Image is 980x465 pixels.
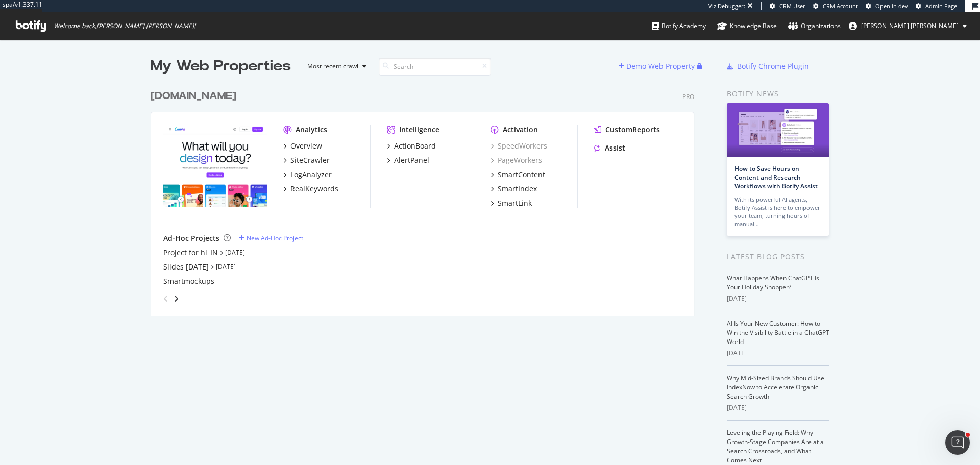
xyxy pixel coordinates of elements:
div: LogAnalyzer [290,169,332,180]
div: Overview [290,141,322,151]
a: CRM Account [813,2,858,10]
img: How to Save Hours on Content and Research Workflows with Botify Assist [727,103,829,157]
a: [DOMAIN_NAME] [151,89,240,104]
div: SiteCrawler [290,155,330,165]
a: LogAnalyzer [283,169,332,180]
div: [DATE] [727,294,829,303]
div: Activation [503,125,538,135]
a: SpeedWorkers [491,141,547,151]
a: Organizations [788,12,841,40]
div: RealKeywords [290,184,338,194]
span: CRM Account [823,2,858,10]
input: Search [379,58,491,76]
div: Organizations [788,21,841,31]
button: Demo Web Property [619,58,697,75]
div: [DOMAIN_NAME] [151,89,236,104]
a: Project for hi_IN [163,248,218,258]
a: AI Is Your New Customer: How to Win the Visibility Battle in a ChatGPT World [727,319,829,346]
div: Demo Web Property [626,61,695,71]
div: Viz Debugger: [708,2,745,10]
a: Smartmockups [163,276,214,286]
div: Most recent crawl [307,63,358,69]
a: Assist [594,143,625,153]
div: My Web Properties [151,56,291,77]
div: angle-left [159,290,173,307]
div: SmartContent [498,169,545,180]
a: CustomReports [594,125,660,135]
a: Botify Academy [652,12,706,40]
a: Slides [DATE] [163,262,209,272]
span: Open in dev [875,2,908,10]
a: What Happens When ChatGPT Is Your Holiday Shopper? [727,274,819,291]
a: CRM User [770,2,805,10]
a: Botify Chrome Plugin [727,61,809,71]
div: grid [151,77,702,316]
div: angle-right [173,293,180,304]
div: AlertPanel [394,155,429,165]
span: Admin Page [925,2,957,10]
div: With its powerful AI agents, Botify Assist is here to empower your team, turning hours of manual… [734,195,821,228]
a: New Ad-Hoc Project [239,234,303,242]
div: Intelligence [399,125,439,135]
div: Botify Academy [652,21,706,31]
a: Open in dev [866,2,908,10]
iframe: Intercom live chat [945,430,970,455]
a: Overview [283,141,322,151]
a: Demo Web Property [619,62,697,70]
button: [PERSON_NAME].[PERSON_NAME] [841,18,975,34]
a: Leveling the Playing Field: Why Growth-Stage Companies Are at a Search Crossroads, and What Comes... [727,428,824,464]
a: Admin Page [916,2,957,10]
div: Botify news [727,88,829,100]
div: Knowledge Base [717,21,777,31]
a: SiteCrawler [283,155,330,165]
div: CustomReports [605,125,660,135]
a: Why Mid-Sized Brands Should Use IndexNow to Accelerate Organic Search Growth [727,374,824,401]
span: lou.aldrin [861,21,959,30]
div: Latest Blog Posts [727,251,829,262]
span: Welcome back, [PERSON_NAME].[PERSON_NAME] ! [54,22,195,30]
a: [DATE] [216,262,236,271]
div: Pro [682,92,694,101]
div: Botify Chrome Plugin [737,61,809,71]
div: New Ad-Hoc Project [247,234,303,242]
a: SmartIndex [491,184,537,194]
div: Analytics [296,125,327,135]
a: Knowledge Base [717,12,777,40]
a: How to Save Hours on Content and Research Workflows with Botify Assist [734,164,818,190]
div: Assist [605,143,625,153]
div: ActionBoard [394,141,436,151]
div: [DATE] [727,349,829,358]
a: SmartLink [491,198,532,208]
span: CRM User [779,2,805,10]
div: SmartIndex [498,184,537,194]
a: [DATE] [225,248,245,257]
a: PageWorkers [491,155,542,165]
div: [DATE] [727,403,829,412]
div: SmartLink [498,198,532,208]
img: canva.com [163,125,267,207]
a: AlertPanel [387,155,429,165]
a: RealKeywords [283,184,338,194]
div: Ad-Hoc Projects [163,233,219,243]
a: SmartContent [491,169,545,180]
button: Most recent crawl [299,58,371,75]
a: ActionBoard [387,141,436,151]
